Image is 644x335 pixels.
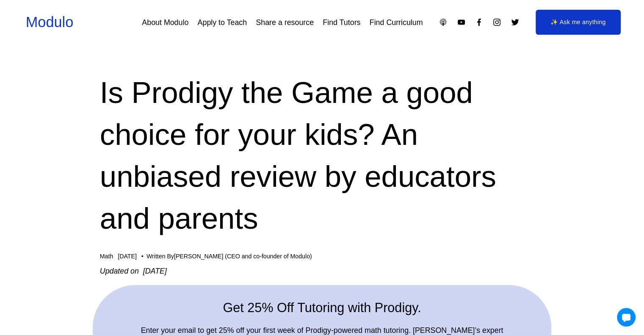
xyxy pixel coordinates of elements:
a: Twitter [511,18,520,27]
h2: Get 25% Off Tutoring with Prodigy. [139,299,506,317]
a: ✨ Ask me anything [536,10,621,35]
a: Modulo [26,14,73,30]
h1: Is Prodigy the Game a good choice for your kids? An unbiased review by educators and parents [100,72,544,239]
a: [PERSON_NAME] (CEO and co-founder of Modulo) [174,253,312,260]
a: Find Curriculum [370,15,423,30]
a: YouTube [457,18,466,27]
a: About Modulo [142,15,188,30]
a: Instagram [492,18,501,27]
a: Apple Podcasts [439,18,448,27]
span: [DATE] [118,253,137,260]
a: Facebook [475,18,484,27]
a: Apply to Teach [198,15,247,30]
em: Updated on [DATE] [100,267,167,275]
a: Find Tutors [323,15,360,30]
a: Math [100,253,113,260]
a: Share a resource [256,15,314,30]
div: Written By [146,253,312,260]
